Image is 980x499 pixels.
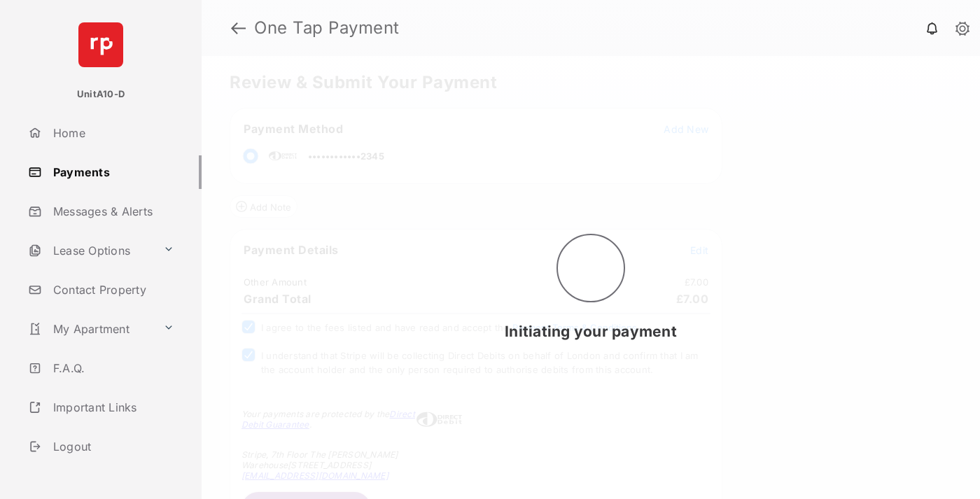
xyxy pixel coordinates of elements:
[22,155,202,189] a: Payments
[22,195,202,228] a: Messages & Alerts
[22,116,202,150] a: Home
[78,22,123,67] img: svg+xml;base64,PHN2ZyB4bWxucz0iaHR0cDovL3d3dy53My5vcmcvMjAwMC9zdmciIHdpZHRoPSI2NCIgaGVpZ2h0PSI2NC...
[505,323,677,340] span: Initiating your payment
[77,87,125,101] p: UnitA10-D
[22,312,157,346] a: My Apartment
[22,234,157,267] a: Lease Options
[254,20,400,36] strong: One Tap Payment
[22,273,202,307] a: Contact Property
[22,391,180,424] a: Important Links
[22,351,202,385] a: F.A.Q.
[22,430,202,463] a: Logout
